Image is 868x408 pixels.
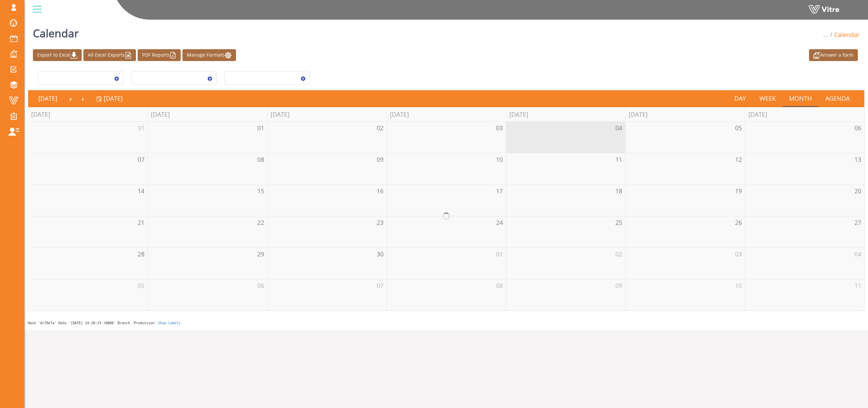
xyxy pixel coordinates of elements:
a: Export to Excel [33,49,82,61]
img: appointment_white2.png [813,52,820,59]
a: [DATE] [96,91,123,106]
a: Answer a form [809,49,858,61]
a: Next [77,91,90,106]
th: [DATE] [147,107,267,122]
span: ... [823,31,828,39]
a: Previous [64,91,77,106]
img: cal_settings.png [225,52,232,59]
span: select [204,72,216,84]
th: [DATE] [745,107,864,122]
th: [DATE] [267,107,387,122]
th: [DATE] [506,107,625,122]
a: Week [753,91,783,106]
img: cal_excel.png [125,52,132,59]
th: [DATE] [625,107,745,122]
span: select [297,72,309,84]
a: All Excel Exports [83,49,136,61]
li: Calendar [828,31,860,39]
span: [DATE] [104,94,123,102]
th: [DATE] [28,107,147,122]
a: Day [728,91,753,106]
a: Month [783,91,819,106]
a: [DATE] [32,91,64,106]
span: select [111,72,123,84]
th: [DATE] [387,107,506,122]
a: Agenda [818,91,856,106]
span: Hash '4c79e7a' Date '[DATE] 14:20:23 +0000' Branch 'Production' [28,321,156,325]
a: Show Labels [158,321,180,325]
img: cal_download.png [71,52,77,59]
a: Manage Formats [182,49,236,61]
h1: Calendar [33,17,79,46]
a: PDF Reports [138,49,181,61]
img: cal_pdf.png [170,52,176,59]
